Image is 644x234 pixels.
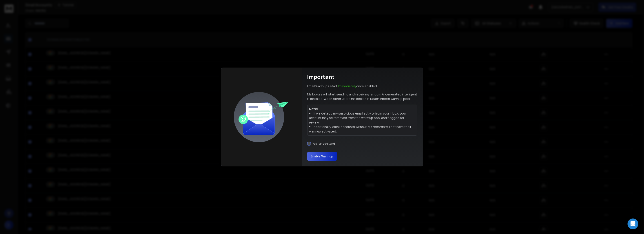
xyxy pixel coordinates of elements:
[307,152,337,161] button: Enable Warmup
[313,142,335,146] label: Yes, I understand
[309,125,416,134] li: Additionally, email accounts without MX records will not have their warmup activated.
[307,73,335,80] h1: Important
[628,219,638,229] div: Open Intercom Messenger
[307,92,418,101] p: Mailboxes will start sending and receiving random AI generated intelligent E-mails between other ...
[338,84,356,88] span: Immediately
[309,107,416,111] p: Note:
[307,84,378,88] p: Email Warmups start once enabled.
[309,111,416,125] li: If we detect any suspicious email activity from your inbox, your account may be removed from the ...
